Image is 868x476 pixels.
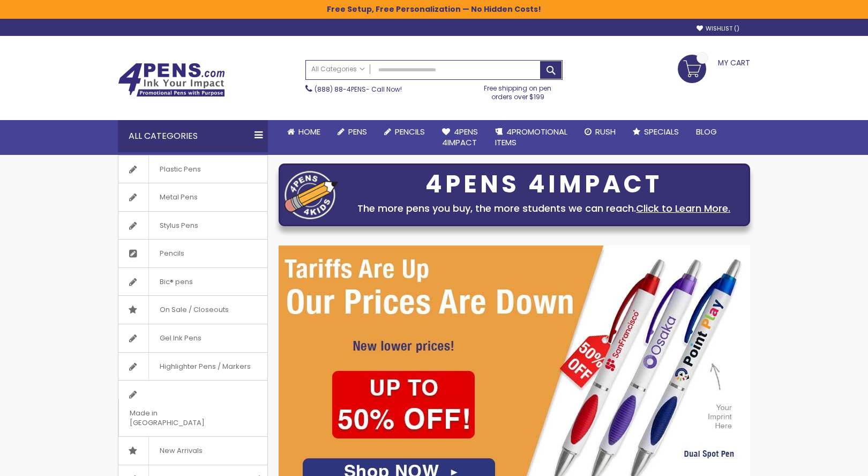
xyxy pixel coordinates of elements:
[395,126,425,137] span: Pencils
[118,353,267,381] a: Highlighter Pens / Markers
[348,126,367,137] span: Pens
[148,268,204,296] span: Bic® pens
[624,120,687,144] a: Specials
[636,202,730,215] a: Click to Learn More.
[306,61,370,78] a: All Categories
[148,212,209,240] span: Stylus Pens
[148,437,213,465] span: New Arrivals
[118,399,241,436] span: Made in [GEOGRAPHIC_DATA]
[644,126,679,137] span: Specials
[118,268,267,296] a: Bic® pens
[495,126,567,148] span: 4PROMOTIONAL ITEMS
[473,80,563,101] div: Free shipping on pen orders over $199
[148,353,261,381] span: Highlighter Pens / Markers
[315,85,402,94] span: - Call Now!
[442,126,478,148] span: 4Pens 4impact
[148,155,212,183] span: Plastic Pens
[118,63,225,97] img: 4Pens Custom Pens and Promotional Products
[298,126,320,137] span: Home
[311,65,365,73] span: All Categories
[118,437,267,465] a: New Arrivals
[697,25,739,33] a: Wishlist
[118,212,267,240] a: Stylus Pens
[595,126,616,137] span: Rush
[376,120,433,144] a: Pencils
[343,201,744,216] div: The more pens you buy, the more students we can reach.
[148,296,240,324] span: On Sale / Closeouts
[118,183,267,211] a: Metal Pens
[118,120,268,152] div: All Categories
[285,170,338,219] img: four_pen_logo.png
[576,120,624,144] a: Rush
[279,120,329,144] a: Home
[315,85,366,94] a: (888) 88-4PENS
[148,183,208,211] span: Metal Pens
[118,381,267,436] a: Made in [GEOGRAPHIC_DATA]
[687,120,725,144] a: Blog
[343,173,744,196] div: 4PENS 4IMPACT
[696,126,717,137] span: Blog
[118,240,267,267] a: Pencils
[118,296,267,324] a: On Sale / Closeouts
[118,324,267,352] a: Gel Ink Pens
[433,120,487,155] a: 4Pens4impact
[118,155,267,183] a: Plastic Pens
[148,324,212,352] span: Gel Ink Pens
[487,120,576,155] a: 4PROMOTIONALITEMS
[329,120,376,144] a: Pens
[148,240,195,267] span: Pencils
